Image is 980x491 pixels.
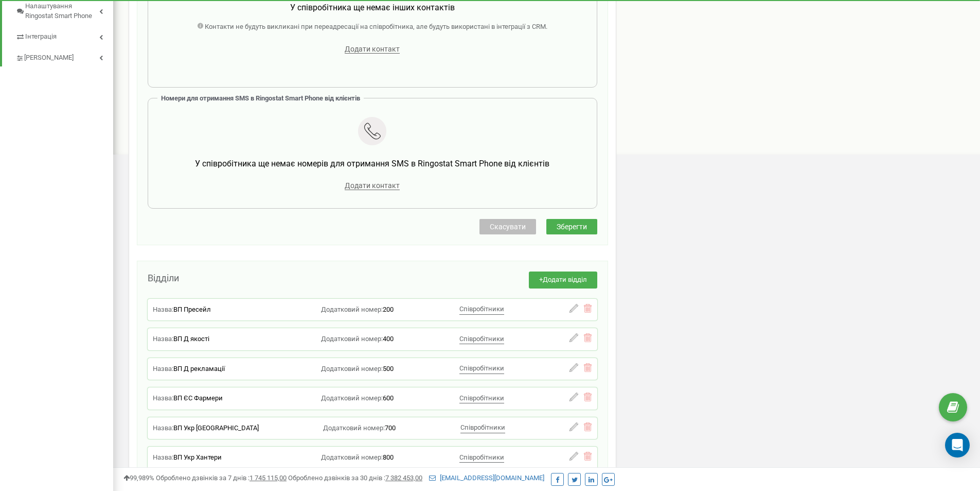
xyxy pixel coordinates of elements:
[173,453,222,461] span: ВП Укр Хантери
[543,276,587,283] span: Додати відділ
[345,45,400,54] span: Додати контакт
[153,394,173,402] span: Назва:
[479,219,536,234] button: Скасувати
[383,365,394,373] span: 500
[383,306,394,313] span: 200
[25,2,99,21] span: Налаштування Ringostat Smart Phone
[459,305,504,313] span: Співробітники
[429,474,544,482] a: [EMAIL_ADDRESS][DOMAIN_NAME]
[385,424,396,432] span: 700
[123,474,154,482] span: 99,989%
[529,272,597,289] button: +Додати відділ
[173,306,211,313] span: ВП Пресейл
[24,53,74,63] span: [PERSON_NAME]
[153,365,173,373] span: Назва:
[161,94,360,102] span: Номери для отримання SMS в Ringostat Smart Phone від клієнтів
[546,219,597,234] button: Зберегти
[383,394,394,402] span: 600
[383,453,394,461] span: 800
[490,223,526,231] span: Скасувати
[153,335,173,343] span: Назва:
[321,453,383,461] span: Додатковий номер:
[173,394,223,402] span: ВП ЄС Фармери
[385,474,422,482] u: 7 382 453,00
[945,433,970,458] div: Open Intercom Messenger
[195,159,549,168] span: У співробітника ще немає номерів для отримання SMS в Ringostat Smart Phone від клієнтів
[205,23,547,30] span: Контакти не будуть викликані при переадресації на співробітника, але будуть використані в інтегра...
[15,46,113,67] a: [PERSON_NAME]
[15,25,113,46] a: Інтеграція
[459,394,504,402] span: Співробітники
[459,453,504,461] span: Співробітники
[173,335,209,343] span: ВП Д якості
[290,3,455,12] span: У співробітника ще немає інших контактів
[153,453,173,461] span: Назва:
[25,32,57,42] span: Інтеграція
[459,335,504,343] span: Співробітники
[383,335,394,343] span: 400
[288,474,422,482] span: Оброблено дзвінків за 30 днів :
[345,181,400,190] span: Додати контакт
[156,474,287,482] span: Оброблено дзвінків за 7 днів :
[557,223,587,231] span: Зберегти
[323,424,385,432] span: Додатковий номер:
[148,273,179,283] span: Відділи
[153,424,173,432] span: Назва:
[173,424,259,432] span: ВП Укр [GEOGRAPHIC_DATA]
[459,364,504,372] span: Співробітники
[321,335,383,343] span: Додатковий номер:
[250,474,287,482] u: 1 745 115,00
[321,365,383,373] span: Додатковий номер:
[321,394,383,402] span: Додатковий номер:
[173,365,225,373] span: ВП Д рекламації
[460,424,505,431] span: Співробітники
[321,306,383,313] span: Додатковий номер:
[153,306,173,313] span: Назва:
